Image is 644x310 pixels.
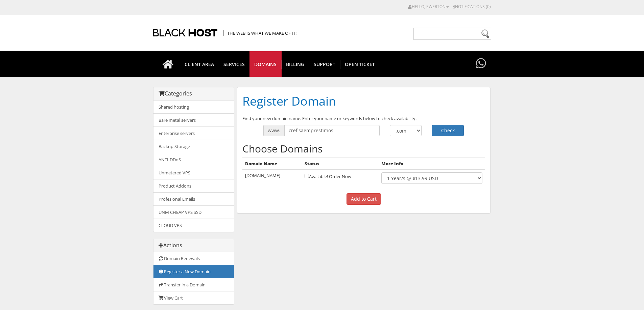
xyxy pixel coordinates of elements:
span: www. [263,125,284,136]
a: CLIENT AREA [180,51,219,77]
th: Status [302,158,379,170]
span: Domains [249,60,282,69]
input: Need help? [413,28,491,40]
a: ANTI-DDoS [153,153,234,166]
a: SERVICES [219,51,250,77]
a: Unmetered VPS [153,166,234,179]
a: UNM CHEAP VPS SSD [153,205,234,219]
a: Backup Storage [153,140,234,153]
span: The Web is what we make of it! [223,30,296,36]
a: Profesional Emails [153,192,234,206]
span: Open Ticket [340,60,380,69]
a: CLOUD VPS [153,219,234,232]
a: Register a New Domain [153,265,234,278]
h3: Categories [159,91,229,97]
h2: Choose Domains [242,143,485,154]
a: Notifications (0) [453,4,491,9]
span: Support [309,60,340,69]
a: Domains [249,51,282,77]
a: View Cart [153,291,234,304]
a: Bare metal servers [153,113,234,127]
h3: Actions [159,243,229,249]
span: Billing [281,60,309,69]
button: Check [432,125,464,136]
p: Find your new domain name. Enter your name or keywords below to check availability. [242,115,485,121]
a: Open Ticket [340,51,380,77]
a: Hello, Ewerton [408,4,449,9]
td: Available! Order Now [302,170,379,187]
a: Go to homepage [156,51,180,77]
td: [DOMAIN_NAME] [242,170,302,187]
th: More Info [379,158,485,170]
th: Domain Name [242,158,302,170]
input: Add to Cart [347,193,381,205]
a: Domain Renewals [153,252,234,265]
span: SERVICES [219,60,250,69]
span: CLIENT AREA [180,60,219,69]
a: Billing [281,51,309,77]
h1: Register Domain [242,92,485,110]
a: Transfer in a Domain [153,278,234,291]
a: Support [309,51,340,77]
a: Have questions? [474,51,488,76]
a: Shared hosting [153,101,234,114]
a: Product Addons [153,179,234,193]
a: Enterprise servers [153,126,234,140]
